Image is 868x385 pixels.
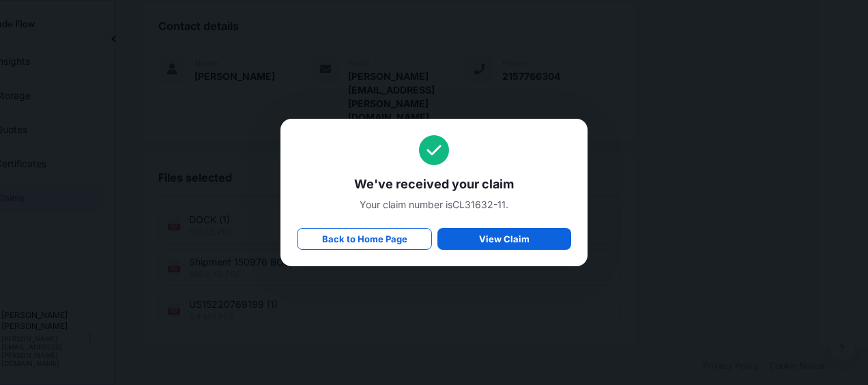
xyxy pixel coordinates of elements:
p: Back to Home Page [322,232,407,246]
span: We've received your claim [297,176,571,192]
span: Your claim number is CL31632-11 . [297,198,571,212]
p: View Claim [479,232,530,246]
a: Back to Home Page [297,228,432,250]
a: View Claim [437,228,571,250]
